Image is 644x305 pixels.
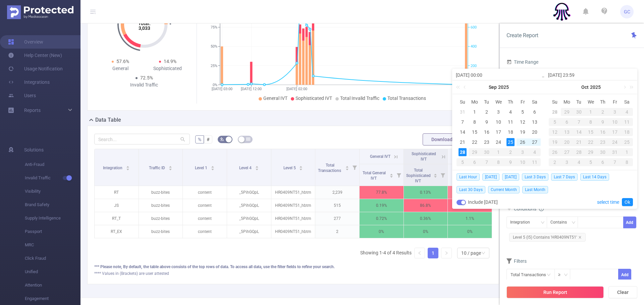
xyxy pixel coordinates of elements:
button: Run Report [506,286,604,298]
div: 8 [621,158,633,166]
span: Total Invalid Traffic [340,96,379,101]
input: End date [548,71,634,79]
div: 14 [573,128,585,136]
a: Ok [622,198,633,206]
td: September 5, 2025 [517,107,529,117]
span: Sophisticated IVT [296,96,332,101]
div: 10 [609,118,621,126]
td: October 23, 2025 [597,137,609,147]
td: October 13, 2025 [561,127,573,137]
span: 14.9% [164,59,176,64]
td: October 11, 2025 [621,117,633,127]
div: 28 [573,148,585,156]
td: September 3, 2025 [493,107,505,117]
th: Tue [481,97,493,107]
div: 11 [621,118,633,126]
td: September 13, 2025 [529,117,541,127]
span: Mo [561,99,573,105]
td: October 6, 2025 [469,157,481,167]
div: 5 [519,108,527,116]
td: October 5, 2025 [457,157,469,167]
div: 7 [481,158,493,166]
tspan: 600 [471,25,477,29]
div: 6 [469,158,481,166]
td: October 3, 2025 [517,147,529,157]
td: October 16, 2025 [597,127,609,137]
td: September 24, 2025 [493,137,505,147]
input: Search... [94,134,190,144]
div: 8 [471,118,479,126]
div: 9 [483,118,491,126]
tspan: [DATE] 03:00 [212,87,232,91]
td: October 1, 2025 [493,147,505,157]
td: September 8, 2025 [469,117,481,127]
div: 27 [561,148,573,156]
div: Contains [550,217,572,228]
td: October 14, 2025 [573,127,585,137]
td: September 12, 2025 [517,117,529,127]
td: October 18, 2025 [621,127,633,137]
td: October 27, 2025 [561,147,573,157]
th: Fri [517,97,529,107]
tspan: Total: [138,21,150,26]
span: Time Range [506,59,538,65]
div: 3 [561,158,573,166]
td: October 25, 2025 [621,137,633,147]
div: 11 [506,118,515,126]
tspan: 75% [211,25,217,29]
span: 72.5% [140,75,153,80]
span: Click Fraud [25,252,80,265]
span: Tu [481,99,493,105]
div: 23 [597,138,609,146]
td: October 4, 2025 [621,107,633,117]
td: September 7, 2025 [457,117,469,127]
div: 21 [459,138,467,146]
tspan: 200 [471,64,477,68]
div: 1 [471,108,479,116]
td: October 31, 2025 [609,147,621,157]
i: icon: caret-up [345,165,349,167]
div: 19 [519,128,527,136]
button: Add [623,217,636,228]
span: Integration [103,166,123,170]
td: October 2, 2025 [504,147,517,157]
a: 2025 [497,80,509,94]
i: icon: caret-down [126,168,130,170]
tspan: 400 [471,45,477,49]
td: September 21, 2025 [457,137,469,147]
div: Sort [168,165,172,169]
div: 24 [609,138,621,146]
div: 30 [597,148,609,156]
div: 1 [493,148,505,156]
span: Level 5 [283,166,297,170]
a: Reports [24,104,41,117]
tspan: [DATE] 02:00 [286,87,307,91]
i: icon: right [444,251,448,255]
div: 28 [459,148,467,156]
td: September 29, 2025 [469,147,481,157]
td: October 7, 2025 [481,157,493,167]
a: Sep [488,80,497,94]
td: September 30, 2025 [481,147,493,157]
td: October 24, 2025 [609,137,621,147]
td: September 26, 2025 [517,137,529,147]
i: icon: caret-up [255,165,259,167]
td: September 15, 2025 [469,127,481,137]
td: September 19, 2025 [517,127,529,137]
div: 12 [549,128,561,136]
span: Brand Safety [25,198,80,211]
a: Integrations [8,75,50,89]
span: Fr [609,99,621,105]
td: August 31, 2025 [457,107,469,117]
span: Attention [25,279,80,292]
div: 8 [585,118,597,126]
td: September 29, 2025 [561,107,573,117]
td: October 17, 2025 [609,127,621,137]
div: 4 [506,108,515,116]
td: October 19, 2025 [549,137,561,147]
div: 29 [561,108,573,116]
div: Sophisticated [144,65,192,72]
span: Solutions [24,143,44,157]
th: Sun [549,97,561,107]
div: General [97,65,144,72]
